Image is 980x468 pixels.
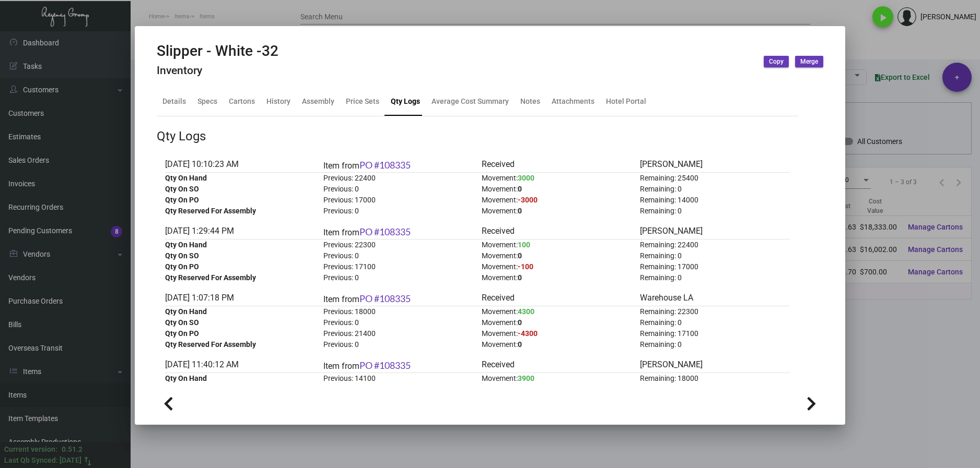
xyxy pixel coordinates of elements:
div: Movement: [482,261,632,272]
div: Qty Reserved For Assembly [165,206,315,217]
div: Remaining: 14000 [640,195,790,206]
h4: Inventory [157,64,278,77]
button: Copy [764,56,789,67]
div: Movement: [482,184,632,195]
h2: Slipper - White -32 [157,42,278,60]
div: Received [482,358,632,373]
div: Received [482,292,632,306]
div: Previous: 0 [323,272,473,283]
div: Previous: 0 [323,317,473,328]
div: Qty On PO [165,195,315,206]
div: Previous: 0 [323,206,473,217]
span: 0 [518,385,522,393]
div: Remaining: 0 [640,339,790,350]
div: Movement: [482,328,632,339]
span: 0 [518,251,522,260]
div: Attachments [552,96,594,107]
div: Remaining: 0 [640,384,790,395]
div: Previous: 17100 [323,261,473,272]
button: Merge [795,56,823,67]
div: Assembly [302,96,334,107]
div: Movement: [482,239,632,250]
div: Qty Logs [391,96,420,107]
div: Item from [323,225,473,239]
div: [DATE] 11:40:12 AM [165,358,315,373]
div: Movement: [482,384,632,395]
div: Remaining: 0 [640,206,790,217]
span: -4300 [518,329,538,338]
div: Remaining: 0 [640,272,790,283]
div: Warehouse LA [640,292,790,306]
div: Price Sets [346,96,379,107]
div: Current version: [4,444,57,455]
span: Copy [769,57,784,66]
span: 0 [518,340,522,349]
a: PO #108335 [359,226,411,237]
div: Qty Reserved For Assembly [165,272,315,283]
div: Specs [197,96,217,107]
div: Received [482,225,632,239]
div: Movement: [482,195,632,206]
div: Remaining: 22400 [640,239,790,250]
div: Details [162,96,186,107]
div: Remaining: 0 [640,317,790,328]
div: Average Cost Summary [431,96,509,107]
span: 100 [518,241,530,249]
div: [PERSON_NAME] [640,158,790,172]
div: Qty On PO [165,261,315,272]
div: Hotel Portal [606,96,646,107]
div: Qty Reserved For Assembly [165,339,315,350]
div: Cartons [229,96,255,107]
div: Previous: 22300 [323,239,473,250]
div: Movement: [482,272,632,283]
div: [DATE] 1:07:18 PM [165,292,315,306]
div: Previous: 0 [323,250,473,261]
div: Notes [520,96,540,107]
span: 3000 [518,174,534,182]
div: 0.51.2 [62,444,83,455]
div: Previous: 0 [323,384,473,395]
div: Remaining: 22300 [640,306,790,317]
div: Qty On Hand [165,373,315,384]
div: Previous: 22400 [323,173,473,184]
div: Previous: 0 [323,184,473,195]
div: Movement: [482,339,632,350]
span: 0 [518,273,522,282]
span: 4300 [518,307,534,316]
div: Item from [323,292,473,306]
div: Movement: [482,306,632,317]
div: Received [482,158,632,172]
div: Item from [323,158,473,172]
div: Movement: [482,173,632,184]
a: PO #108335 [359,159,411,171]
div: Remaining: 18000 [640,373,790,384]
a: PO #108335 [359,359,411,371]
div: Qty On Hand [165,306,315,317]
div: Qty On Hand [165,173,315,184]
div: Movement: [482,250,632,261]
div: Qty On Hand [165,239,315,250]
div: Item from [323,358,473,373]
div: Qty On SO [165,317,315,328]
div: [DATE] 1:29:44 PM [165,225,315,239]
div: Previous: 14100 [323,373,473,384]
a: PO #108335 [359,293,411,304]
div: [PERSON_NAME] [640,225,790,239]
div: Qty Logs [157,127,206,146]
div: Qty On PO [165,328,315,339]
span: 0 [518,318,522,327]
span: 3900 [518,374,534,382]
span: 0 [518,185,522,193]
div: Previous: 17000 [323,195,473,206]
div: [PERSON_NAME] [640,358,790,373]
div: Remaining: 17000 [640,261,790,272]
div: Qty On SO [165,250,315,261]
div: Movement: [482,317,632,328]
div: Remaining: 0 [640,250,790,261]
div: Remaining: 17100 [640,328,790,339]
div: Previous: 0 [323,339,473,350]
span: Merge [800,57,818,66]
div: Movement: [482,373,632,384]
div: [DATE] 10:10:23 AM [165,158,315,172]
span: -3000 [518,196,538,204]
